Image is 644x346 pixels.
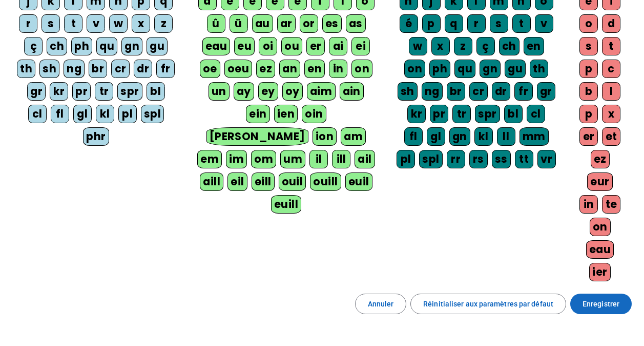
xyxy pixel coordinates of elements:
div: r [19,14,37,33]
div: gn [480,60,501,78]
div: am [341,127,366,146]
button: Enregistrer [570,294,632,314]
div: il [309,150,328,168]
div: p [579,60,598,78]
div: un [209,82,230,101]
div: ng [64,60,85,78]
div: spr [117,82,142,101]
div: ei [351,37,370,55]
div: s [490,14,508,33]
div: an [279,60,300,78]
div: te [602,195,620,214]
div: kl [96,105,114,123]
div: ai [329,37,347,55]
div: r [467,14,486,33]
div: s [41,14,60,33]
div: rs [469,150,488,168]
div: gr [27,82,46,101]
div: ng [422,82,443,101]
div: w [409,37,427,55]
div: gn [121,37,142,55]
div: c [602,60,620,78]
div: oy [282,82,303,101]
div: th [530,60,548,78]
div: ay [234,82,254,101]
div: [PERSON_NAME] [206,127,308,146]
span: Réinitialiser aux paramètres par défaut [423,298,553,310]
div: en [304,60,325,78]
div: ier [589,263,611,281]
div: p [422,14,441,33]
span: Annuler [368,298,394,310]
div: ien [274,105,298,123]
div: ey [258,82,278,101]
div: l [602,82,620,101]
div: eill [252,172,275,191]
div: cr [111,60,130,78]
div: on [351,60,372,78]
div: kl [474,127,493,146]
div: sh [398,82,418,101]
div: v [87,14,105,33]
div: v [535,14,553,33]
div: aill [200,172,223,191]
div: euil [345,172,372,191]
div: ouil [279,172,306,191]
div: sh [39,60,59,78]
div: ç [24,37,43,55]
div: ch [47,37,67,55]
div: et [602,127,620,146]
div: euill [271,195,301,214]
div: in [579,195,598,214]
div: ail [355,150,375,168]
div: é [400,14,418,33]
div: spl [141,105,164,123]
div: as [346,14,366,33]
div: mm [520,127,549,146]
div: cl [28,105,47,123]
div: oin [302,105,326,123]
div: bl [504,105,523,123]
div: dr [134,60,152,78]
div: b [579,82,598,101]
span: Enregistrer [583,298,619,310]
div: z [454,37,472,55]
div: t [512,14,531,33]
div: ü [230,14,248,33]
div: x [602,105,620,123]
div: ç [476,37,495,55]
div: w [109,14,128,33]
div: fl [404,127,423,146]
div: ch [499,37,520,55]
div: on [590,218,611,236]
div: er [306,37,325,55]
div: im [226,150,247,168]
div: ar [277,14,296,33]
div: ion [313,127,337,146]
div: z [154,14,173,33]
div: p [579,105,598,123]
div: oeu [224,60,253,78]
button: Réinitialiser aux paramètres par défaut [410,294,566,314]
button: Annuler [355,294,407,314]
div: ain [340,82,364,101]
div: pr [430,105,448,123]
div: t [64,14,82,33]
div: em [197,150,222,168]
div: d [602,14,620,33]
div: or [300,14,318,33]
div: x [431,37,450,55]
div: br [89,60,107,78]
div: fr [156,60,175,78]
div: eu [234,37,255,55]
div: kr [407,105,426,123]
div: û [207,14,225,33]
div: tt [515,150,533,168]
div: ll [497,127,515,146]
div: fr [514,82,533,101]
div: vr [537,150,556,168]
div: t [602,37,620,55]
div: q [445,14,463,33]
div: br [447,82,465,101]
div: au [252,14,273,33]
